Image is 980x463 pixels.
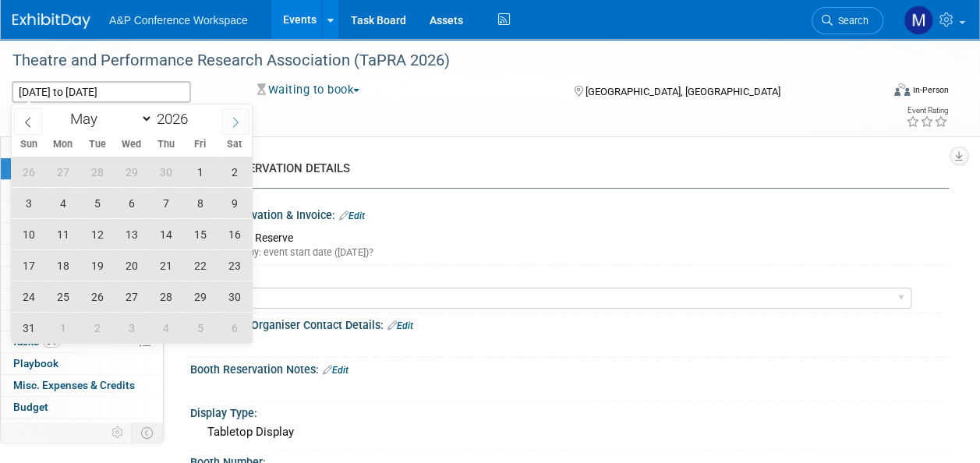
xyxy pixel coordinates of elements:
span: May 28, 2026 [150,281,181,312]
span: Fri [183,140,218,150]
span: June 2, 2026 [82,313,112,343]
div: Ideally by: event start date ([DATE])? [207,246,937,260]
span: May 12, 2026 [82,219,112,249]
a: Edit [323,365,348,376]
span: May 24, 2026 [13,281,44,312]
img: Matt Hambridge [904,5,933,35]
span: June 4, 2026 [150,313,181,343]
span: April 27, 2026 [48,157,78,187]
select: Month [63,109,153,129]
span: June 6, 2026 [219,313,249,343]
span: Sun [12,140,46,150]
span: May 21, 2026 [150,250,181,281]
span: April 29, 2026 [116,157,147,187]
span: May 7, 2026 [150,188,181,218]
div: Event Format [812,81,949,104]
span: A&P Conference Workspace [109,14,248,27]
span: May 2, 2026 [219,157,249,187]
td: Personalize Event Tab Strip [104,422,132,443]
span: May 26, 2026 [82,281,112,312]
span: May 18, 2026 [48,250,78,281]
span: May 11, 2026 [48,219,78,249]
a: Conference Report [1,223,163,244]
div: Booth Reservation Notes: [190,358,949,378]
span: June 5, 2026 [185,313,215,343]
span: [GEOGRAPHIC_DATA], [GEOGRAPHIC_DATA] [586,86,780,97]
div: Display Type: [190,401,949,421]
span: May 5, 2026 [82,188,112,218]
span: May 27, 2026 [116,281,147,312]
span: April 30, 2026 [150,157,181,187]
div: Event Rating [906,107,948,115]
span: 3% [43,336,60,348]
a: Edit [339,210,365,221]
div: Cost Centre: [191,266,942,285]
a: Giveaways [1,267,163,288]
a: Budget [1,397,163,418]
span: ROI, Objectives & ROO [13,422,118,435]
a: Edit [387,320,413,331]
div: In-Person [912,84,949,96]
span: Sat [218,140,252,150]
input: Year [153,110,200,128]
span: May 17, 2026 [13,250,44,281]
span: Tue [80,140,115,150]
img: ExhibitDay [12,13,90,29]
span: Search [833,15,869,27]
span: May 1, 2026 [185,157,215,187]
span: Budget [13,401,48,413]
a: Misc. Expenses & Credits [1,375,163,396]
span: Mon [46,140,80,150]
a: Asset Reservations [1,245,163,266]
span: Thu [149,140,183,150]
span: May 20, 2026 [116,250,147,281]
span: May 30, 2026 [219,281,249,312]
span: May 9, 2026 [219,188,249,218]
span: May 15, 2026 [185,219,215,249]
input: Event Start Date - End Date [12,81,191,103]
img: Format-Inperson.png [894,83,910,96]
td: Toggle Event Tabs [132,422,164,443]
span: May 10, 2026 [13,219,44,249]
div: Need to Reserve [202,226,937,260]
a: ROI, Objectives & ROO [1,419,163,440]
a: Booth [1,158,163,179]
span: May 31, 2026 [13,313,44,343]
span: May 3, 2026 [13,188,44,218]
span: May 22, 2026 [185,250,215,281]
span: May 23, 2026 [219,250,249,281]
a: Search [812,7,883,34]
div: Theatre and Performance Research Association (TaPRA 2026) [7,47,869,75]
a: Travel Reservations [1,201,163,222]
span: May 8, 2026 [185,188,215,218]
div: Tabletop Display [202,420,937,444]
a: Playbook [1,353,163,374]
span: Wed [115,140,149,150]
span: May 13, 2026 [116,219,147,249]
span: June 3, 2026 [116,313,147,343]
span: June 1, 2026 [48,313,78,343]
a: Event Information [1,136,163,157]
div: Booth Reservation & Invoice: [190,203,949,224]
div: Conference Organiser Contact Details: [190,313,949,334]
span: May 6, 2026 [116,188,147,218]
a: Tasks3% [1,331,163,352]
span: April 26, 2026 [13,157,44,187]
span: May 4, 2026 [48,188,78,218]
span: May 19, 2026 [82,250,112,281]
a: Staff [1,180,163,201]
div: BOOTH RESERVATION DETAILS [187,161,937,177]
span: May 29, 2026 [185,281,215,312]
span: May 14, 2026 [150,219,181,249]
button: Waiting to book [252,82,366,98]
span: May 16, 2026 [219,219,249,249]
span: Misc. Expenses & Credits [13,379,135,391]
a: Shipments5 [1,288,163,309]
span: May 25, 2026 [48,281,78,312]
span: Playbook [13,357,58,369]
span: April 28, 2026 [82,157,112,187]
a: Sponsorships [1,310,163,331]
